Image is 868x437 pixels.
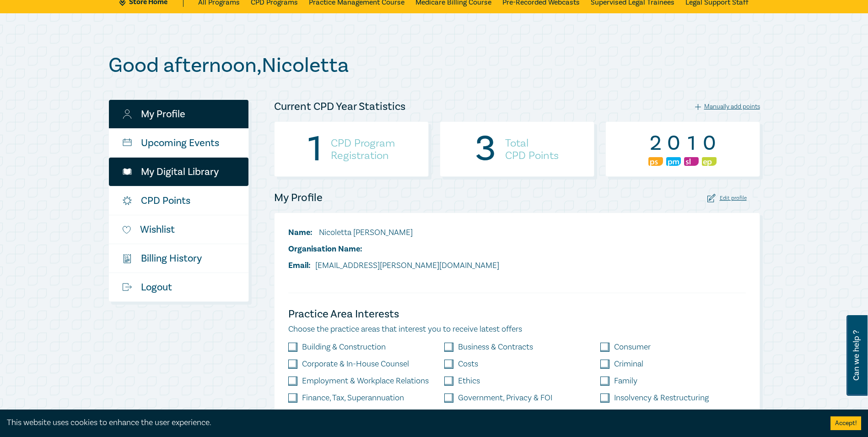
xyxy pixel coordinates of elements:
img: Professional Skills [648,157,663,166]
a: Logout [109,273,248,301]
label: Costs [458,360,478,369]
label: Corporate & In-House Counsel [302,360,409,369]
h4: Total CPD Points [505,137,559,162]
li: Nicoletta [PERSON_NAME] [288,227,499,239]
li: [EMAIL_ADDRESS][PERSON_NAME][DOMAIN_NAME] [288,260,499,272]
span: Can we help ? [852,321,861,390]
div: 0 [666,131,681,155]
button: Accept cookies [830,416,861,430]
h4: My Profile [274,191,323,205]
img: Substantive Law [684,157,699,166]
label: Ethics [458,377,480,386]
label: Family [614,377,637,386]
img: Ethics & Professional Responsibility [702,157,717,166]
label: Insolvency & Restructuring [614,393,709,403]
label: Criminal [614,360,643,369]
a: CPD Points [109,186,248,215]
div: 0 [702,131,717,155]
label: Building & Construction [302,343,386,352]
label: Business & Contracts [458,343,533,352]
div: 2 [648,131,663,155]
h4: Practice Area Interests [288,307,746,322]
tspan: $ [124,256,126,260]
div: This website uses cookies to enhance the user experience. [7,417,817,429]
span: Email: [288,260,311,271]
a: Upcoming Events [109,129,248,157]
span: Organisation Name: [288,244,362,254]
div: 3 [475,137,496,161]
div: Manually add points [695,103,760,111]
div: 1 [308,137,322,161]
h1: Good afternoon , Nicoletta [108,54,760,77]
a: My Digital Library [109,158,248,186]
div: Edit profile [707,194,747,202]
h4: CPD Program Registration [331,137,395,162]
img: Practice Management & Business Skills [666,157,681,166]
a: Wishlist [109,215,248,244]
label: Government, Privacy & FOI [458,393,552,403]
div: 1 [684,131,699,155]
a: $Billing History [109,244,248,273]
h4: Current CPD Year Statistics [274,99,405,114]
p: Choose the practice areas that interest you to receive latest offers [288,323,746,335]
label: Employment & Workplace Relations [302,377,429,386]
label: Finance, Tax, Superannuation [302,393,404,403]
a: My Profile [109,100,248,128]
span: Name: [288,227,313,238]
label: Consumer [614,343,651,352]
